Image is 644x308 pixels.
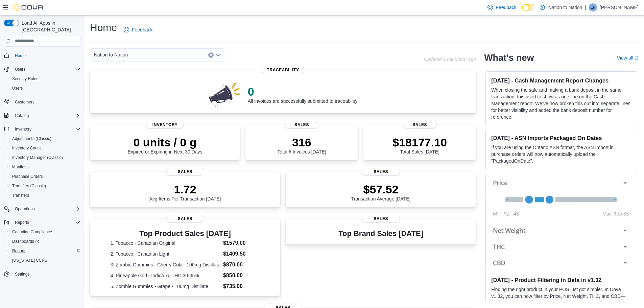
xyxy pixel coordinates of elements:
span: Inventory [146,121,184,129]
p: Updated 1 minute(s) ago [424,56,476,62]
span: Dashboards [9,237,80,245]
svg: External link [635,56,639,60]
a: Settings [12,270,32,278]
a: Dashboards [7,237,83,246]
span: Canadian Compliance [12,229,52,235]
p: [PERSON_NAME] [600,3,639,11]
a: Inventory Manager (Classic) [9,153,66,162]
button: Adjustments (Classic) [7,134,83,143]
span: Sales [166,215,204,223]
div: Total Sales [DATE] [392,136,447,155]
span: Purchase Orders [9,172,80,181]
span: Adjustments (Classic) [9,135,80,143]
a: Dashboards [9,237,42,245]
dt: 1. Tobacco - Canadian Original [111,240,220,246]
span: Adjustments (Classic) [12,136,51,141]
h3: Top Product Sales [DATE] [111,230,260,238]
a: Customers [12,98,37,106]
span: Inventory [15,126,31,132]
button: Reports [1,218,83,227]
button: Home [1,51,83,61]
button: Customers [1,97,83,107]
span: Customers [15,99,34,105]
button: Inventory [12,125,34,133]
button: Reports [7,246,83,256]
button: Inventory Count [7,143,83,153]
span: Traceability [262,66,305,74]
span: Users [12,86,23,91]
button: [US_STATE] CCRS [7,256,83,265]
span: Inventory [12,125,80,133]
span: Customers [12,98,80,106]
span: Security Roles [9,75,80,83]
button: Reports [12,218,32,227]
a: Reports [9,247,29,255]
button: Transfers (Classic) [7,181,83,191]
button: Open list of options [216,52,221,58]
a: Feedback [121,23,155,37]
span: Nation to Nation [94,51,128,59]
a: Users [9,84,25,92]
a: Feedback [485,1,519,14]
button: Inventory [1,124,83,134]
a: Home [12,52,28,60]
h1: Home [90,21,117,34]
a: Purchase Orders [9,172,46,181]
dd: $1579.00 [223,239,260,247]
button: Security Roles [7,74,83,84]
div: Expired or Expiring in Next 30 Days [128,136,202,155]
span: Inventory Count [9,144,80,152]
h3: [DATE] - Cash Management Report Changes [491,77,631,84]
p: When closing the safe and making a bank deposit in the same transaction, this used to show as one... [491,87,631,120]
nav: Complex example [4,48,80,297]
img: Cova [14,4,44,11]
span: Sales [403,121,437,129]
span: Reports [12,218,80,227]
span: Transfers [9,191,80,199]
span: Users [9,84,80,92]
button: Operations [1,204,83,214]
span: Settings [12,270,80,278]
span: Manifests [12,164,29,170]
button: Operations [12,205,38,213]
button: Purchase Orders [7,172,83,181]
a: Transfers (Classic) [9,182,49,190]
p: If you are using the Ontario ASN format, the ASN Import in purchase orders will now automatically... [491,144,631,164]
span: Operations [15,206,35,212]
button: Canadian Compliance [7,227,83,237]
button: Users [1,65,83,74]
span: Catalog [15,113,29,118]
span: Sales [362,215,400,223]
span: Home [15,53,26,58]
p: | [585,3,586,11]
div: Transaction Average [DATE] [351,183,411,202]
p: $18177.10 [392,136,447,149]
dd: $735.00 [223,282,260,290]
span: Sales [362,168,400,176]
span: Purchase Orders [12,174,43,179]
input: Dark Mode [522,4,536,11]
span: Canadian Compliance [9,228,80,236]
span: Transfers [12,193,29,198]
span: Users [12,65,80,73]
span: Sales [166,168,204,176]
h3: [DATE] - ASN Imports Packaged On Dates [491,135,631,141]
span: Load All Apps in [GEOGRAPHIC_DATA] [19,20,80,33]
p: 0 [248,85,359,98]
span: [US_STATE] CCRS [12,258,47,263]
div: Total # Invoices [DATE] [277,136,326,155]
dd: $1409.50 [223,250,260,258]
a: View allExternal link [617,55,639,61]
span: Users [15,67,25,72]
p: $57.52 [351,183,411,196]
span: Feedback [132,26,152,33]
div: Avg Items Per Transaction [DATE] [149,183,221,202]
span: Inventory Manager (Classic) [12,155,63,160]
button: Catalog [12,112,31,120]
span: Reports [15,220,29,225]
a: Canadian Compliance [9,228,55,236]
a: Security Roles [9,75,41,83]
dt: 3. Zombie Gummies - Cherry Cola - 100mg Distillate [111,261,220,268]
button: Users [12,65,28,73]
